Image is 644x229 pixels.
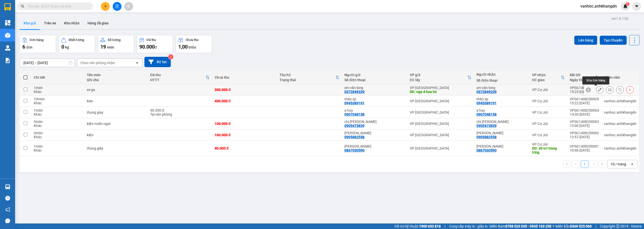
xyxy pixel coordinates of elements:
div: Mỹ Vân [476,144,527,148]
span: caret-down [634,4,639,9]
div: Số điện thoại [476,78,527,82]
div: VP Cư Jút [532,110,565,114]
img: warehouse-icon [5,184,10,190]
button: Bộ lọc [144,57,171,67]
div: 0907048158 [476,112,497,116]
div: Ngày ĐH [570,78,595,82]
input: Tìm tên, số ĐT hoặc mã đơn [28,4,87,9]
button: Chưa thu1,00 triệu [176,35,212,53]
div: Số lượng [108,38,120,42]
div: VPSG1408250002 [570,131,599,135]
div: 40.000 đ [215,146,274,150]
div: vanhoc.anhkhangdn [604,146,636,150]
button: aim [124,2,133,11]
div: vanhoc.anhkhangdn [604,99,636,103]
div: Khác [34,112,82,116]
div: a huy [344,108,405,112]
div: Chưa thu [215,75,274,79]
div: VPSG1408250004 [570,108,599,112]
div: Mã GD [570,73,595,77]
div: thảo sp [476,97,527,101]
button: Tạo Chuyến [600,36,627,45]
div: Khác [34,135,82,139]
img: dashboard-icon [5,20,10,25]
div: thảo sp [344,97,405,101]
div: Ghi chú [87,78,145,82]
span: 1 [627,2,628,6]
span: Nhận: [59,5,71,10]
div: Chi tiết [34,75,82,79]
div: Sửa đơn hàng [582,76,609,84]
button: caret-down [632,2,641,11]
span: | [445,223,445,229]
div: ĐC giao [532,78,561,82]
div: 90.000 đ [150,108,210,112]
span: 30 nơ trang lơng [59,23,93,41]
span: 19 [100,44,106,50]
div: Khác [34,90,82,94]
span: kg [65,45,69,49]
input: Select a date range. [20,59,75,67]
div: NHẬT CƯỜNG [344,131,405,135]
span: file-add [115,5,119,8]
img: warehouse-icon [5,33,10,38]
span: Cung cấp máy in - giấy in: [449,223,488,229]
span: Miền Nam [490,223,551,229]
div: Trạng thái [279,78,335,82]
div: VP [GEOGRAPHIC_DATA] [4,4,55,16]
div: Khối lượng [69,38,84,42]
img: icon-new-feature [623,4,628,9]
button: Khối lượng0kg [59,35,95,53]
div: 0867030590 [59,16,99,23]
span: đ [155,45,157,49]
button: Đơn hàng6đơn [20,35,56,53]
div: VP [GEOGRAPHIC_DATA] [410,99,472,103]
div: Khác [34,101,82,105]
div: [PERSON_NAME] [4,16,55,22]
span: Gửi: [4,5,12,10]
div: thùng giấy [87,146,145,150]
strong: 0708 023 035 - 0935 103 250 [505,224,551,228]
svg: open [630,162,634,166]
div: ĐC lấy [410,78,468,82]
div: 400.000 đ [215,99,274,103]
span: search [21,5,24,8]
div: xm văn long [344,86,405,90]
div: 13:00 [DATE] [570,124,599,128]
div: ver 1.8.138 [611,16,628,21]
div: VPSG1408250006 [570,86,599,90]
div: VP Cư Jút [532,133,565,137]
span: đơn [26,45,32,49]
div: Mỹ Vân [344,144,405,148]
div: VP [GEOGRAPHIC_DATA] [410,133,472,137]
div: Đơn hàng [30,38,44,42]
div: VP gửi [410,73,468,77]
span: notification [5,207,10,212]
div: Tại văn phòng [150,112,210,116]
div: Chọn văn phòng nhận [80,60,115,65]
div: kien [87,99,145,103]
button: plus [101,2,110,11]
span: ⚪️ [553,225,554,227]
div: xe ga [87,88,145,92]
div: thung giay [87,110,145,114]
div: VPSG1408250001 [570,144,599,148]
div: vanhoc.anhkhangdn [604,122,636,126]
div: VP [GEOGRAPHIC_DATA] [410,146,472,150]
div: kiện nước ngọt [87,122,145,126]
button: Số lượng19món [98,35,134,53]
div: 15:22 [DATE] [570,101,599,105]
div: VP [GEOGRAPHIC_DATA] [410,86,472,90]
div: VPSG1408250003 [570,120,599,124]
button: Hàng đã giao [84,17,113,29]
span: Hỗ trợ kỹ thuật: [394,223,441,229]
span: 6 [22,44,25,50]
span: aim [127,5,130,8]
div: [PERSON_NAME] [59,10,99,16]
div: Thu hộ [279,73,335,77]
span: vanhoc.anhkhangdn [576,3,621,9]
div: vanhoc.anhkhangdn [604,110,636,114]
div: VP Cư Jút [59,4,99,10]
div: 0372849239 [476,90,497,94]
div: 100.000 đ [215,122,274,126]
